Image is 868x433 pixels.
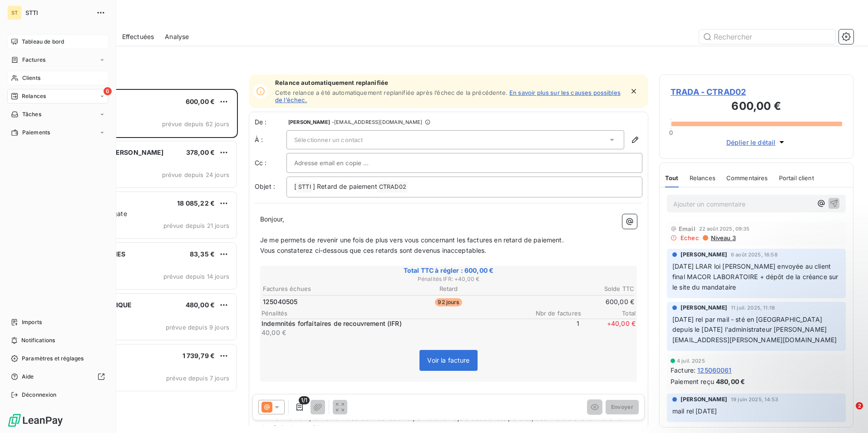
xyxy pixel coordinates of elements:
[163,273,229,280] span: prévue depuis 14 jours
[260,393,593,401] span: Nous vous [MEDICAL_DATA] formellement d’effectuer le virement nécessaire, et [PERSON_NAME] immédi...
[177,199,215,207] span: 18 085,22 €
[856,402,863,409] span: 2
[261,328,523,337] p: 40,00 €
[261,319,523,328] p: Indemnités forfaitaires de recouvrement (IFR)
[22,373,34,381] span: Aide
[255,118,286,127] span: De :
[7,351,108,366] a: Paramètres et réglages
[22,110,41,118] span: Tâches
[699,30,835,44] input: Rechercher
[255,158,286,167] label: Cc :
[669,129,673,136] span: 0
[288,119,330,125] span: [PERSON_NAME]
[7,71,108,85] a: Clients
[162,120,229,128] span: prévue depuis 62 jours
[724,137,789,148] button: Déplier le détail
[606,400,639,414] button: Envoyer
[275,79,624,86] span: Relance automatiquement replanifiée
[275,89,508,96] span: Cette relance a été automatiquement replanifiée après l’échec de la précédente.
[525,319,579,337] span: 1
[22,92,46,100] span: Relances
[672,407,717,415] span: mail rel [DATE]
[260,246,487,254] span: Vous constaterez ci-dessous que ces retards sont devenus inacceptables.
[260,236,564,244] span: Je me permets de revenir une fois de plus vers vous concernant les factures en retard de paiement.
[435,298,462,306] span: 92 jours
[261,266,636,275] span: Total TTC à régler : 600,00 €
[581,319,636,337] span: + 40,00 €
[378,182,408,192] span: CTRAD02
[65,210,127,217] span: Relance Gardengate
[122,32,154,41] span: Effectuées
[299,396,310,404] span: 1/1
[681,234,699,241] span: Echec
[262,284,386,294] th: Factures échues
[162,171,229,178] span: prévue depuis 24 jours
[186,301,215,309] span: 480,00 €
[837,402,859,424] iframe: Intercom live chat
[681,395,727,403] span: [PERSON_NAME]
[671,365,695,375] span: Facture :
[21,336,55,344] span: Notifications
[261,310,527,317] span: Pénalités
[104,87,112,95] span: 6
[22,354,84,363] span: Paramètres et réglages
[726,138,776,147] span: Déplier le détail
[294,156,392,170] input: Adresse email en copie ...
[261,275,636,283] span: Pénalités IFR : + 40,00 €
[7,369,108,384] a: Aide
[294,182,296,190] span: [
[7,89,108,103] a: 6Relances
[527,310,581,317] span: Nbr de factures
[165,32,189,41] span: Analyse
[699,226,750,231] span: 22 août 2025, 09:35
[672,315,837,344] span: [DATE] rel par mail - sté en [GEOGRAPHIC_DATA] depuis le [DATE] l'administrateur [PERSON_NAME][EM...
[255,135,286,144] label: À :
[294,136,363,143] span: Sélectionner un contact
[163,222,229,229] span: prévue depuis 21 jours
[263,297,297,306] span: 125040505
[665,174,679,182] span: Tout
[710,234,736,241] span: Niveau 3
[313,182,377,190] span: ] Retard de paiement
[22,74,40,82] span: Clients
[7,315,108,330] a: Imports
[7,34,108,49] a: Tableau de bord
[681,304,727,312] span: [PERSON_NAME]
[22,391,57,399] span: Déconnexion
[671,98,842,116] h3: 600,00 €
[690,174,715,182] span: Relances
[190,250,215,258] span: 83,35 €
[182,352,215,359] span: 1 739,79 €
[166,324,229,331] span: prévue depuis 9 jours
[260,215,284,223] span: Bonjour,
[22,128,50,137] span: Paiements
[511,284,635,294] th: Solde TTC
[22,56,45,64] span: Factures
[7,413,64,428] img: Logo LeanPay
[297,182,312,192] span: STTI
[255,182,275,190] span: Objet :
[427,356,469,364] span: Voir la facture
[186,148,215,156] span: 378,00 €
[387,284,510,294] th: Retard
[25,9,91,16] span: STTI
[731,305,775,310] span: 11 juil. 2025, 11:18
[22,38,64,46] span: Tableau de bord
[186,98,215,105] span: 600,00 €
[681,251,727,259] span: [PERSON_NAME]
[671,86,842,98] span: TRADA - CTRAD02
[731,252,778,257] span: 6 août 2025, 16:58
[275,89,621,103] a: En savoir plus sur les causes possibles de l’échec.
[677,358,705,364] span: 4 juil. 2025
[679,225,695,232] span: Email
[671,377,714,386] span: Paiement reçu
[672,262,840,291] span: [DATE] LRAR loi [PERSON_NAME] envoyée au client final MACOR LABORATOIRE + dépôt de la créance sur...
[7,53,108,67] a: Factures
[726,174,768,182] span: Commentaires
[779,174,814,182] span: Portail client
[511,297,635,307] td: 600,00 €
[7,125,108,140] a: Paiements
[44,89,238,433] div: grid
[332,119,422,125] span: - [EMAIL_ADDRESS][DOMAIN_NAME]
[166,374,229,382] span: prévue depuis 7 jours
